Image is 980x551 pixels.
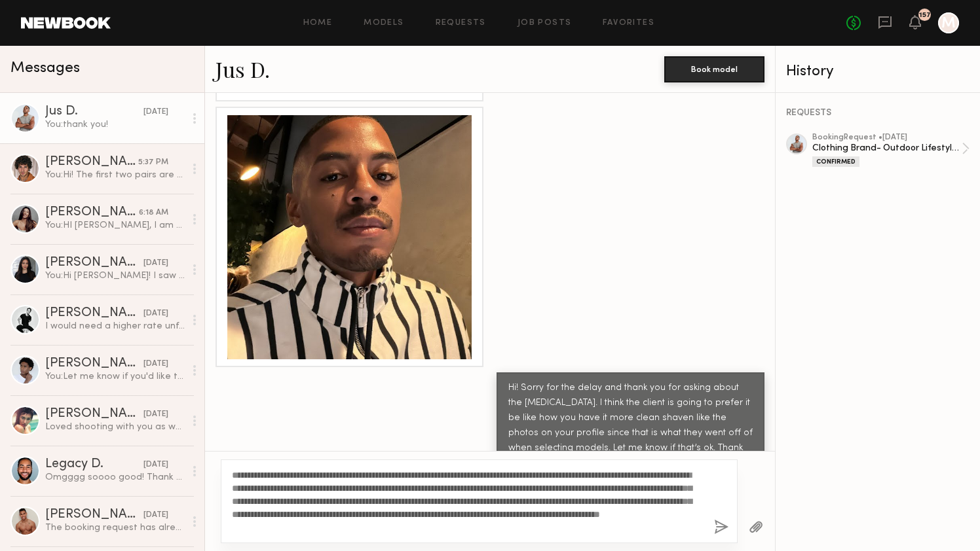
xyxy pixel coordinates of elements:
a: Requests [436,19,486,27]
div: 5:37 PM [138,156,168,169]
a: Job Posts [518,19,572,27]
div: [DATE] [143,408,168,421]
a: Jus D. [216,55,270,83]
div: Jus D. [45,105,143,118]
div: You: thank you! [45,118,185,131]
div: Loved shooting with you as well!! I just followed you on ig! :) look forward to seeing the pics! [45,421,185,433]
div: REQUESTS [786,109,970,118]
div: 157 [919,12,931,19]
div: [DATE] [143,459,168,471]
div: [PERSON_NAME] [45,156,138,169]
div: You: Hi! The first two pairs are perfect!!! Thank you! [45,169,185,181]
div: [PERSON_NAME] [45,257,143,270]
div: [PERSON_NAME] [45,206,139,219]
div: Omgggg soooo good! Thank you for all these! He clearly had a blast! Yes let me know if you ever n... [45,471,185,484]
div: You: Hi [PERSON_NAME]! I saw you submitted to my job listing for a shoot with a small sustainable... [45,270,185,282]
div: [DATE] [143,308,168,320]
div: History [786,64,970,79]
a: Favorites [603,19,654,27]
div: [DATE] [143,106,168,118]
div: Confirmed [812,156,859,167]
div: 6:18 AM [139,207,168,219]
a: bookingRequest •[DATE]Clothing Brand- Outdoor Lifestyle ShootConfirmed [812,133,970,167]
div: [PERSON_NAME] [45,408,143,421]
div: I would need a higher rate unfortunately! [45,320,185,332]
div: [PERSON_NAME] [45,357,143,370]
a: Home [303,19,333,27]
span: Messages [10,61,80,76]
a: Book model [664,63,764,74]
div: [PERSON_NAME] [45,307,143,320]
div: Hi! Sorry for the delay and thank you for asking about the [MEDICAL_DATA]. I think the client is ... [508,381,753,471]
div: The booking request has already been cancelled. [45,522,185,534]
div: Clothing Brand- Outdoor Lifestyle Shoot [812,142,962,154]
div: [DATE] [143,257,168,270]
div: Legacy D. [45,458,143,471]
a: Models [364,19,404,27]
div: [DATE] [143,509,168,522]
div: [DATE] [143,358,168,370]
a: M [938,12,959,33]
div: [PERSON_NAME] [45,508,143,522]
div: You: HI [PERSON_NAME], I am so sorry to have to do this but I woke up this morning to an emergenc... [45,219,185,232]
div: booking Request • [DATE] [812,133,962,142]
button: Book model [664,56,764,82]
div: You: Let me know if you'd like to move forward. Totally understand if not! [45,370,185,383]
